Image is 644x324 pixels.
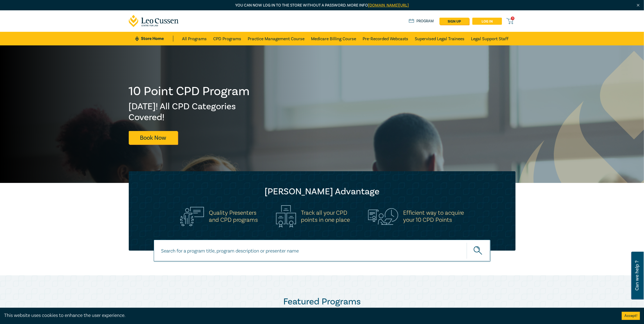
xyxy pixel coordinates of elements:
[129,101,250,123] h2: [DATE]! All CPD Categories Covered!
[154,240,491,262] input: Search for a program title, program description or presenter name
[634,255,640,296] span: Can we help ?
[472,18,502,25] a: Log in
[4,312,614,319] div: This website uses cookies to enhance the user experience.
[471,32,509,45] a: Legal Support Staff
[311,32,356,45] a: Medicare Billing Course
[180,207,204,226] img: Quality Presenters<br>and CPD programs
[140,186,505,197] h2: [PERSON_NAME] Advantage
[363,32,409,45] a: Pre-Recorded Webcasts
[129,84,250,98] h1: 10 Point CPD Program
[129,131,178,144] a: Book Now
[636,3,640,8] img: Close
[403,209,464,223] h5: Efficient way to acquire your 10 CPD Points
[301,209,350,223] h5: Track all your CPD points in one place
[213,32,241,45] a: CPD Programs
[276,205,296,228] img: Track all your CPD<br>points in one place
[129,296,516,307] h2: Featured Programs
[368,208,398,225] img: Efficient way to acquire<br>your 10 CPD Points
[409,18,434,24] a: Program
[135,36,173,42] a: Store Home
[129,2,516,8] p: You can now log in to the store without a password. More info
[622,312,640,320] button: Accept cookies
[209,209,258,223] h5: Quality Presenters and CPD programs
[415,32,465,45] a: Supervised Legal Trainees
[368,3,409,8] a: [DOMAIN_NAME][URL]
[248,32,304,45] a: Practice Management Course
[439,18,469,25] a: sign up
[182,32,207,45] a: All Programs
[511,17,514,20] span: 0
